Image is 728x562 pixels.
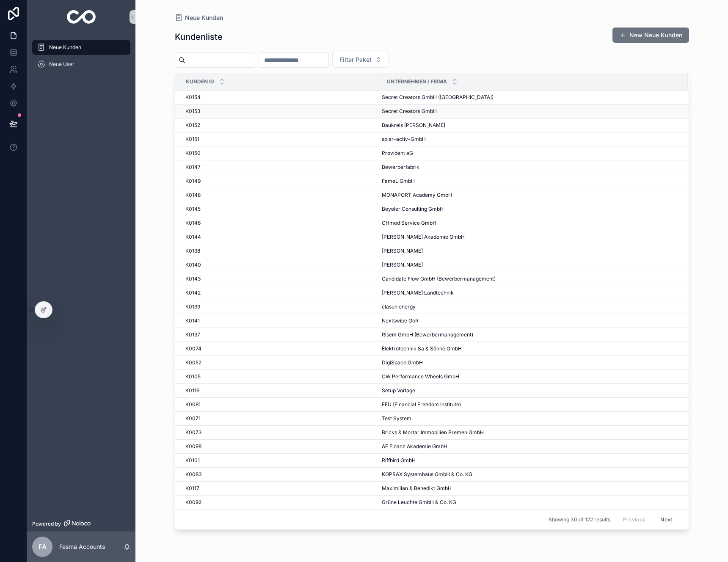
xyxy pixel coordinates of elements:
[185,457,200,464] span: K0101
[185,206,201,212] span: K0145
[49,44,81,51] span: Neue Kunden
[332,52,389,68] button: Select Button
[185,499,376,506] a: K0092
[185,234,376,240] a: K0144
[382,178,415,185] span: FameL GmbH
[382,345,678,352] a: Elektrotechnik Sa & Söhne GmbH
[185,206,376,212] a: K0145
[185,415,201,422] span: K0071
[382,164,678,171] a: Bewerberfabrik
[382,94,678,101] a: Secret Creators GmbH ([GEOGRAPHIC_DATA])
[549,516,610,523] span: Showing 30 of 122 results
[382,443,447,450] span: AF Finanz Akademie GmbH
[67,10,96,24] img: App logo
[654,513,678,526] button: Next
[185,317,200,324] span: K0141
[382,471,472,478] span: KOPRAX Systemhaus GmbH & Co. KG
[382,136,426,143] span: solar-activ-GmbH
[185,275,376,282] a: K0143
[382,220,436,226] span: CHmed Service GmbH
[382,401,678,408] a: FFU (Financial Freedom Institute)
[27,516,135,532] a: Powered by
[382,248,423,254] span: [PERSON_NAME]
[185,401,376,408] a: K0081
[382,317,419,324] span: Nextswipe GbR
[382,248,678,254] a: [PERSON_NAME]
[382,164,419,171] span: Bewerberfabrik
[382,471,678,478] a: KOPRAX Systemhaus GmbH & Co. KG
[382,178,678,185] a: FameL GmbH
[185,150,201,157] span: K0150
[387,78,447,85] span: Unternehmen / Firma
[185,14,223,22] span: Neue Kunden
[382,192,678,198] a: MONAPORT Academy GmbH
[185,94,201,101] span: K0154
[185,220,201,226] span: K0146
[185,345,376,352] a: K0074
[382,443,678,450] a: AF Finanz Akademie GmbH
[382,303,416,310] span: clasun energy
[185,136,199,143] span: K0151
[185,289,376,296] a: K0142
[382,415,678,422] a: Test System
[382,359,423,366] span: DigiSpace GmbH
[185,387,199,394] span: K0116
[382,485,678,492] a: Maximilian & Benedikt GmbH
[185,262,376,268] a: K0140
[382,331,473,338] span: Risem GmbH (Bewerbermanagement)
[382,289,454,296] span: [PERSON_NAME] Landtechnik
[185,122,200,129] span: K0152
[185,443,201,450] span: K0098
[185,499,201,506] span: K0092
[612,28,689,43] button: New Neue Kunden
[185,331,200,338] span: K0137
[382,234,678,240] a: [PERSON_NAME] Akademie GmbH
[185,164,376,171] a: K0147
[382,206,678,212] a: Beyeler Consulting GmbH
[382,317,678,324] a: Nextswipe GbR
[382,289,678,296] a: [PERSON_NAME] Landtechnik
[175,14,223,22] a: Neue Kunden
[185,192,201,198] span: K0148
[185,108,200,115] span: K0153
[185,485,199,492] span: K0117
[185,429,201,436] span: K0073
[382,262,678,268] a: [PERSON_NAME]
[382,206,444,212] span: Beyeler Consulting GmbH
[185,234,201,240] span: K0144
[185,387,376,394] a: K0116
[382,387,415,394] span: Setup Vorlage
[382,331,678,338] a: Risem GmbH (Bewerbermanagement)
[382,234,465,240] span: [PERSON_NAME] Akademie GmbH
[382,136,678,143] a: solar-activ-GmbH
[185,359,201,366] span: K0052
[382,150,678,157] a: Provident eG
[185,164,201,171] span: K0147
[382,429,678,436] a: Bricks & Mortar Immobilien Bremen GmbH
[382,150,413,157] span: Provident eG
[175,31,223,43] h1: Kundenliste
[32,521,61,527] span: Powered by
[382,122,445,129] span: Baukreis [PERSON_NAME]
[382,387,678,394] a: Setup Vorlage
[185,289,201,296] span: K0142
[382,359,678,366] a: DigiSpace GmbH
[382,220,678,226] a: CHmed Service GmbH
[185,122,376,129] a: K0152
[185,303,376,310] a: K0139
[32,40,130,55] a: Neue Kunden
[185,136,376,143] a: K0151
[382,108,678,115] a: Secret Creators GmbH
[186,78,214,85] span: Kunden ID
[185,359,376,366] a: K0052
[185,331,376,338] a: K0137
[382,373,459,380] span: CW Performance Wheels GmbH
[382,401,461,408] span: FFU (Financial Freedom Institute)
[185,443,376,450] a: K0098
[382,303,678,310] a: clasun energy
[185,275,201,282] span: K0143
[185,248,200,254] span: K0138
[185,415,376,422] a: K0071
[185,94,376,101] a: K0154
